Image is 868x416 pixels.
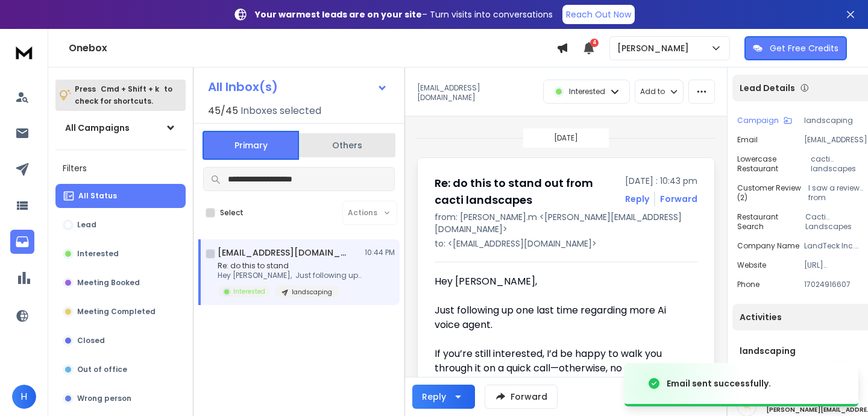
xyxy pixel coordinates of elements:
button: Primary [203,131,299,160]
p: Meeting Booked [77,278,140,288]
p: [PERSON_NAME] [617,42,694,54]
button: Reply [412,385,475,409]
p: [EMAIL_ADDRESS][DOMAIN_NAME] [417,83,536,102]
h1: Onebox [69,41,556,55]
div: Forward [660,193,697,205]
p: Hey [PERSON_NAME], Just following up one [218,271,362,280]
p: Closed [77,336,105,345]
p: Out of office [77,365,127,374]
button: Forward [485,385,558,409]
p: Company Name [737,241,799,251]
button: Campaign [737,116,792,125]
button: Reply [625,193,649,205]
button: Interested [55,242,186,266]
button: Out of office [55,358,186,382]
p: from: [PERSON_NAME].m <[PERSON_NAME][EMAIL_ADDRESS][DOMAIN_NAME]> [435,211,697,235]
div: Hey [PERSON_NAME], [435,274,688,303]
button: Meeting Booked [55,271,186,295]
h3: Inboxes selected [241,104,321,118]
p: Wrong person [77,394,131,403]
button: H [12,385,36,409]
strong: Your warmest leads are on your site [255,8,422,20]
p: Meeting Completed [77,307,156,317]
p: Lead [77,220,96,230]
h3: Filters [55,160,186,177]
p: Email [737,135,758,145]
p: Reach Out Now [566,8,631,20]
p: Interested [77,249,119,259]
button: Lead [55,213,186,237]
p: – Turn visits into conversations [255,8,553,20]
p: Get Free Credits [770,42,838,54]
p: Restaurant Search [737,212,805,232]
p: landscaping [292,288,332,297]
p: Campaign [737,116,779,125]
p: Press to check for shortcuts. [75,83,172,107]
span: 4 [590,39,599,47]
button: Meeting Completed [55,300,186,324]
button: Others [299,132,395,159]
p: All Status [78,191,117,201]
p: Re: do this to stand [218,261,362,271]
p: Interested [233,287,265,296]
a: Reach Out Now [562,5,635,24]
p: Lowercase Restaurant [737,154,811,174]
button: All Inbox(s) [198,75,397,99]
p: 10:44 PM [365,248,395,257]
p: [DATE] [554,133,578,143]
p: Phone [737,280,759,289]
div: Reply [422,391,446,403]
h1: Re: do this to stand out from cacti landscapes [435,175,618,209]
div: Just following up one last time regarding more Ai voice agent. If you’re still interested, I’d be... [435,303,688,376]
p: Lead Details [740,82,795,94]
h1: All Inbox(s) [208,81,278,93]
button: All Status [55,184,186,208]
p: Customer Review (2) [737,183,808,203]
span: 45 / 45 [208,104,238,118]
p: to: <[EMAIL_ADDRESS][DOMAIN_NAME]> [435,238,697,250]
p: [DATE] : 10:43 pm [625,175,697,187]
button: All Campaigns [55,116,186,140]
label: Select [220,208,244,218]
img: logo [12,41,36,63]
div: Email sent successfully. [667,377,771,389]
button: Get Free Credits [744,36,847,60]
button: Wrong person [55,386,186,411]
p: Add to [640,87,665,96]
h1: [EMAIL_ADDRESS][DOMAIN_NAME] [218,247,350,259]
span: Cmd + Shift + k [99,82,161,96]
p: Interested [569,87,605,96]
button: Closed [55,329,186,353]
h1: All Campaigns [65,122,130,134]
p: website [737,260,766,270]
